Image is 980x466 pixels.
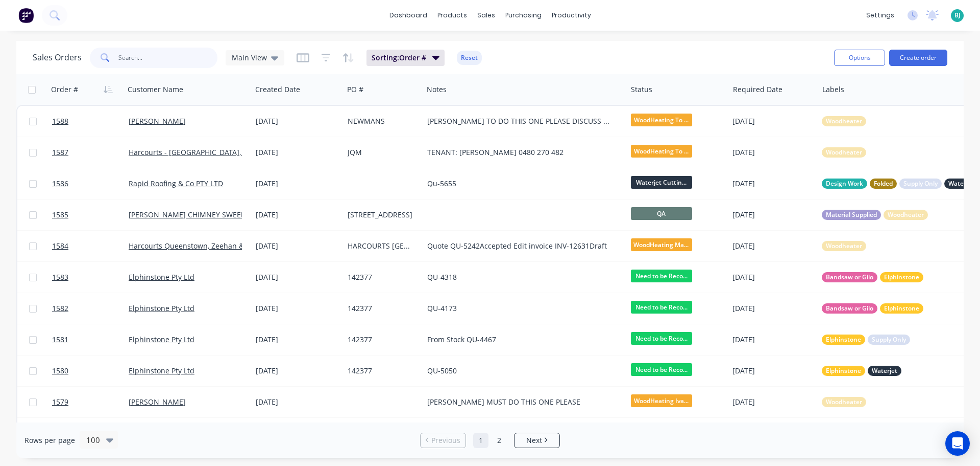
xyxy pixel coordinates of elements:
div: products [432,8,472,23]
span: Material Supplied [826,210,877,220]
a: 1580 [52,356,129,386]
span: WoodHeating To ... [631,145,692,158]
div: QU-4318 [427,272,613,282]
div: [DATE] [256,179,339,189]
span: Woodheater [826,147,862,158]
button: Design WorkFoldedSupply OnlyWaterjet [822,179,978,189]
span: Waterjet Cuttin... [631,176,692,189]
div: [DATE] [732,210,814,220]
div: [PERSON_NAME] MUST DO THIS ONE PLEASE [427,397,613,407]
div: Required Date [733,84,782,95]
img: Factory [18,8,34,23]
div: [DATE] [256,397,339,407]
div: 142377 [348,366,415,376]
span: Woodheater [826,397,862,407]
a: [PERSON_NAME] [129,397,186,407]
h1: Sales Orders [33,53,82,62]
div: From Stock QU-4467 [427,335,613,345]
div: Created Date [255,84,300,95]
button: Woodheater [822,116,866,126]
span: Previous [431,435,460,446]
button: Bandsaw or GiloElphinstone [822,272,923,282]
a: Elphinstone Pty Ltd [129,303,194,313]
span: Elphinstone [884,272,919,282]
div: HARCOURTS [GEOGRAPHIC_DATA] [348,241,415,251]
div: [DATE] [732,335,814,345]
span: Next [526,435,542,446]
span: Supply Only [903,179,938,189]
span: Bandsaw or Gilo [826,272,873,282]
a: dashboard [384,8,432,23]
div: [DATE] [256,210,339,220]
button: Material SuppliedWoodheater [822,210,928,220]
div: [DATE] [256,303,339,314]
button: ElphinstoneSupply Only [822,335,910,345]
span: WoodHeating Mar... [631,238,692,251]
a: Harcourts - [GEOGRAPHIC_DATA], Rosebery, [GEOGRAPHIC_DATA] [129,147,349,157]
span: Elphinstone [884,303,919,314]
span: BJ [954,11,961,20]
span: 1588 [52,116,68,126]
a: Next page [514,435,559,446]
div: TENANT: [PERSON_NAME] 0480 270 482 [427,147,613,158]
button: Create order [889,50,947,66]
div: [PERSON_NAME] TO DO THIS ONE PLEASE DISCUSS WITH [PERSON_NAME] [427,116,613,126]
div: QU-4173 [427,303,613,314]
div: Order # [51,84,78,95]
a: 1583 [52,262,129,293]
div: Customer Name [128,84,183,95]
span: Folded [874,179,893,189]
span: 1583 [52,272,68,282]
div: QU-5050 [427,366,613,376]
div: Notes [427,84,447,95]
div: [DATE] [732,147,814,158]
div: 142377 [348,303,415,314]
button: ElphinstoneWaterjet [822,366,901,376]
span: Woodheater [888,210,924,220]
a: 1585 [52,199,129,230]
a: Harcourts Queenstown, Zeehan & [PERSON_NAME] [129,241,303,251]
span: 1585 [52,210,68,220]
input: Search... [118,48,218,68]
span: Bandsaw or Gilo [826,303,873,314]
div: [DATE] [256,335,339,345]
a: Page 1 is your current page [473,433,488,448]
div: settings [861,8,899,23]
div: [DATE] [732,397,814,407]
button: Options [834,50,885,66]
a: Elphinstone Pty Ltd [129,272,194,282]
div: Open Intercom Messenger [945,431,970,456]
a: Rapid Roofing & Co PTY LTD [129,179,223,188]
span: 1580 [52,366,68,376]
div: Labels [822,84,844,95]
span: QA [631,207,692,220]
div: [DATE] [732,179,814,189]
a: [PERSON_NAME] [129,116,186,126]
div: [STREET_ADDRESS] [348,210,415,220]
div: PO # [347,84,363,95]
span: Need to be Reco... [631,301,692,314]
a: 1581 [52,324,129,355]
button: Woodheater [822,397,866,407]
div: productivity [547,8,596,23]
div: 142377 [348,335,415,345]
span: 1587 [52,147,68,158]
a: 1586 [52,168,129,199]
div: sales [472,8,500,23]
span: 1584 [52,241,68,251]
span: Woodheater [826,116,862,126]
div: [DATE] [256,272,339,282]
span: Elphinstone [826,366,861,376]
span: Main View [232,52,267,63]
div: [DATE] [732,303,814,314]
div: Qu-5655 [427,179,613,189]
span: Rows per page [24,435,75,446]
span: 1581 [52,335,68,345]
span: Woodheater [826,241,862,251]
button: Woodheater [822,241,866,251]
a: Elphinstone Pty Ltd [129,366,194,375]
button: Sorting:Order # [366,50,445,66]
a: [PERSON_NAME] CHIMNEY SWEEPS [129,210,249,219]
span: WoodHeating Iva... [631,394,692,407]
ul: Pagination [416,433,564,448]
